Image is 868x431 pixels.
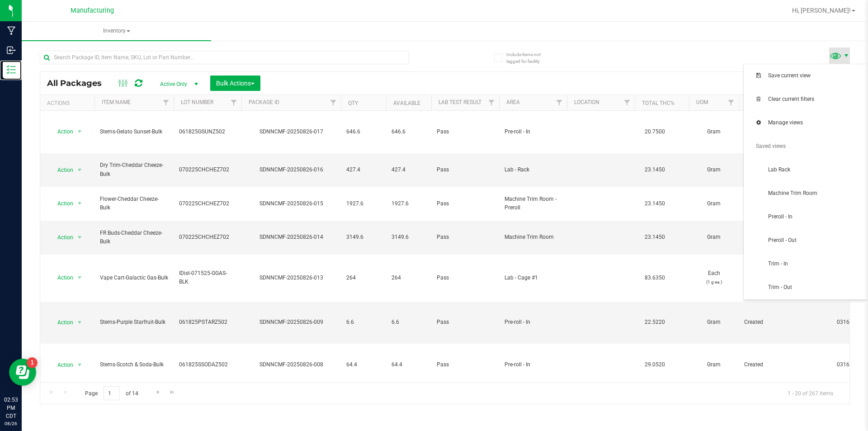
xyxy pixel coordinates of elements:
span: 264 [346,274,381,282]
span: Stems-Scotch & Soda-Bulk [100,360,168,369]
span: Action [49,164,74,176]
div: Actions [47,100,91,106]
span: Flower-Cheddar Cheeze-Bulk [100,195,168,212]
span: Vape Cart-Galactic Gas-Bulk [100,274,168,282]
li: Trim - Out [744,276,868,299]
span: Trim - In [768,260,862,268]
a: Filter [226,95,241,110]
span: 1927.6 [346,199,381,208]
span: Machine Trim Room - Preroll [505,195,561,212]
div: SDNNCMF-20250826-013 [240,274,342,282]
span: Gram [694,128,733,136]
inline-svg: Inventory [7,65,16,74]
div: SDNNCMF-20250826-015 [240,199,342,208]
span: select [74,359,85,371]
li: Clear current filters [744,88,868,111]
a: Filter [159,95,174,110]
input: Search Package ID, Item Name, SKU, Lot or Part Number... [40,51,409,64]
a: Location [574,99,599,105]
a: Filter [724,95,739,110]
a: Filter [552,95,567,110]
span: 64.4 [346,360,381,369]
a: Filter [326,95,341,110]
span: Clear current filters [768,95,862,103]
li: Lab Rack [744,158,868,182]
span: Action [49,231,74,244]
span: 427.4 [346,166,381,174]
span: Action [49,197,74,210]
span: Pass [437,274,494,282]
span: Saved views [756,142,862,150]
div: SDNNCMF-20250826-014 [240,233,342,242]
a: Available [393,100,420,106]
span: 070225CHCHEZ702 [179,166,236,174]
span: Include items not tagged for facility [506,51,552,65]
li: Trim - In [744,252,868,276]
span: 6.6 [346,318,381,327]
span: Machine Trim Room [505,233,561,242]
span: Pass [437,360,494,369]
span: Lab Rack [768,166,862,174]
span: 64.4 [392,360,426,369]
li: Preroll - In [744,205,868,229]
span: 3149.6 [392,233,426,242]
a: Qty [348,100,358,106]
span: Pass [437,318,494,327]
iframe: Resource center unread badge [27,357,38,368]
span: 83.6350 [640,271,670,284]
span: Stems-Purple Starfruit-Bulk [100,318,168,327]
input: 1 [104,386,120,400]
span: All Packages [47,78,111,88]
li: Save current view [744,64,868,88]
span: select [74,164,85,176]
li: Machine Trim Room [744,182,868,205]
a: UOM [696,99,708,105]
span: select [74,231,85,244]
span: Stems-Gelato Sunset-Bulk [100,128,168,136]
span: Gram [694,318,733,327]
a: Lab Test Result [439,99,481,105]
span: Gram [694,166,733,174]
inline-svg: Inbound [7,46,16,55]
span: Lab - Rack [505,166,561,174]
span: 20.7500 [640,125,670,138]
span: select [74,316,85,329]
span: 646.6 [392,128,426,136]
a: Inventory [22,22,211,41]
span: Machine Trim Room [768,189,862,197]
p: 08/26 [4,420,18,427]
a: Filter [620,95,635,110]
span: Action [49,359,74,371]
span: Pass [437,166,494,174]
span: Preroll - Out [768,237,862,244]
span: select [74,271,85,284]
p: (1 g ea.) [694,278,733,286]
div: SDNNCMF-20250826-017 [240,128,342,136]
span: Pass [437,199,494,208]
span: Action [49,316,74,329]
span: select [74,197,85,210]
span: Hi, [PERSON_NAME]! [792,7,851,14]
span: Pass [437,128,494,136]
a: Go to the next page [151,386,165,398]
span: select [74,125,85,138]
iframe: Resource center [9,359,36,386]
span: FR Buds-Cheddar Cheeze-Bulk [100,229,168,246]
span: 22.5220 [640,316,670,329]
span: 23.1450 [640,197,670,210]
button: Bulk Actions [210,76,260,91]
span: 061825SSODAZ502 [179,360,236,369]
span: 061825GSUNZ502 [179,128,236,136]
span: 29.0520 [640,358,670,371]
span: 3149.6 [346,233,381,242]
a: Area [506,99,520,105]
a: Filter [484,95,499,110]
span: Gram [694,199,733,208]
a: Item Name [102,99,131,105]
span: Gram [694,233,733,242]
span: Lab - Cage #1 [505,274,561,282]
span: Manage views [768,119,862,127]
li: Manage views [744,111,868,135]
